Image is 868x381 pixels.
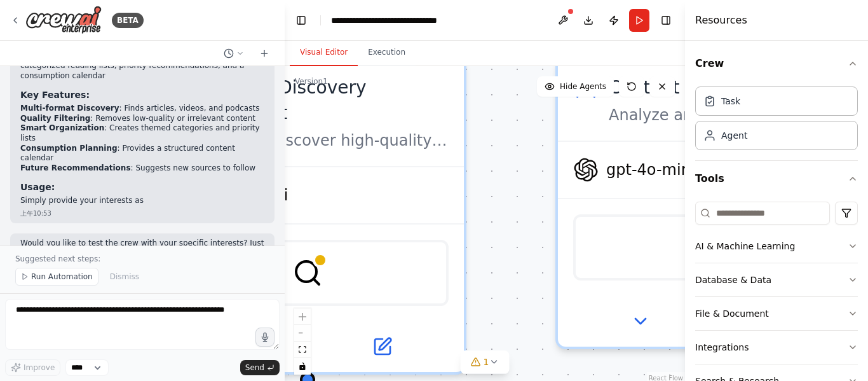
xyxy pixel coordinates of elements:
button: Switch to previous chat [219,46,249,61]
li: : Finds articles, videos, and podcasts [20,104,264,114]
button: Hide right sidebar [657,11,675,29]
div: React Flow controls [294,308,311,375]
img: BraveSearchTool [292,258,323,288]
div: Task [721,95,740,107]
button: File & Document [695,297,858,330]
span: gpt-4o-mini [606,160,695,180]
li: : Creates themed categories and priority lists [20,123,264,143]
p: Simply provide your interests as [20,196,264,206]
button: Tools [695,161,858,197]
span: Send [245,363,264,373]
span: Improve [24,363,55,373]
button: Integrations [695,331,858,364]
p: Suggested next steps: [15,254,269,264]
button: Click to speak your automation idea [255,328,275,347]
button: toggle interactivity [294,358,311,375]
button: Visual Editor [290,39,358,66]
strong: Consumption Planning [20,144,118,153]
strong: Usage: [20,182,55,192]
button: Start a new chat [254,46,275,61]
nav: breadcrumb [331,14,474,27]
li: : Suggests new sources to follow [20,163,264,174]
button: Database & Data [695,263,858,296]
li: : Provides a structured content calendar [20,144,264,163]
div: Content Discovery Specialist [202,74,449,125]
strong: Key Features: [20,90,90,100]
span: Hide Agents [560,81,606,92]
span: Dismiss [110,272,139,282]
button: Execution [358,39,416,66]
div: Crew [695,81,858,160]
div: Version 1 [295,76,328,87]
button: Improve [5,359,60,376]
div: Content Analyzer [609,74,855,100]
button: Send [240,360,280,375]
div: Content Discovery SpecialistFind and discover high-quality articles, videos, and podcasts related... [149,57,466,375]
span: 1 [484,356,489,368]
button: 1 [461,350,510,374]
strong: Multi-format Discovery [20,104,119,113]
h4: Resources [695,13,747,28]
span: Run Automation [31,272,93,282]
button: Run Automation [15,268,98,286]
li: : Removes low-quality or irrelevant content [20,114,264,124]
button: Crew [695,46,858,81]
div: BETA [112,13,144,28]
li: - The organizer creates categorized reading lists, priority recommendations, and a consumption ca... [20,51,264,81]
button: zoom out [294,325,311,342]
strong: Future Recommendations [20,163,131,172]
button: AI & Machine Learning [695,230,858,263]
div: 上午10:53 [20,209,264,218]
button: Hide left sidebar [292,11,310,29]
button: fit view [294,342,311,358]
button: Open in side panel [310,331,454,362]
button: Dismiss [104,268,146,286]
div: Agent [721,129,747,142]
div: Find and discover high-quality articles, videos, and podcasts related to {interests} by searching... [202,130,449,151]
strong: Quality Filtering [20,114,90,123]
div: Analyze and evaluate discovered content for quality, relevance, and alignment with {interests}, f... [609,105,855,125]
button: Hide Agents [537,76,614,97]
img: Logo [25,6,102,34]
strong: Smart Organization [20,123,104,132]
p: Would you like to test the crew with your specific interests? Just provide what topics or areas y... [20,239,264,278]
